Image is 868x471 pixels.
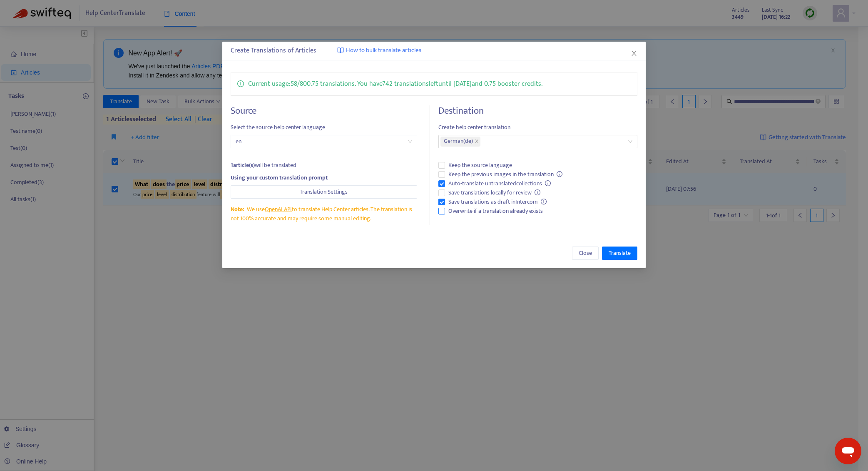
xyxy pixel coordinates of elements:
[231,185,417,199] button: Translation Settings
[300,187,348,197] span: Translation Settings
[265,204,292,214] a: OpenAI API
[438,123,638,132] span: Create help center translation
[572,247,599,260] button: Close
[835,438,861,464] iframe: Button to launch messaging window
[231,123,417,132] span: Select the source help center language
[231,173,417,182] div: Using your custom translation prompt
[609,249,631,258] span: Translate
[445,170,566,179] span: Keep the previous images in the translation
[337,46,421,55] a: How to bulk translate articles
[445,207,546,216] span: Overwrite if a translation already exists
[445,188,544,197] span: Save translations locally for review
[231,205,417,223] div: We use to translate Help Center articles. The translation is not 100% accurate and may require so...
[444,137,473,147] span: German ( de )
[475,139,479,144] span: close
[629,49,639,58] button: Close
[545,180,551,186] span: info-circle
[237,79,244,87] span: info-circle
[602,247,637,260] button: Translate
[445,197,550,207] span: Save translations as draft in Intercom
[535,189,540,195] span: info-circle
[445,161,515,170] span: Keep the source language
[236,135,412,148] span: en
[557,171,562,177] span: info-circle
[248,79,542,89] p: Current usage: 58 / 800.75 translations . You have 742 translations left until [DATE] and 0.75 bo...
[445,179,555,188] span: Auto-translate untranslated collections
[346,46,421,55] span: How to bulk translate articles
[231,161,417,170] div: will be translated
[231,105,417,117] h4: Source
[337,47,344,54] img: image-link
[541,199,547,204] span: info-circle
[631,50,637,57] span: close
[438,105,638,117] h4: Destination
[231,160,255,170] strong: 1 article(s)
[579,249,592,258] span: Close
[231,46,638,56] div: Create Translations of Articles
[231,204,244,214] span: Note:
